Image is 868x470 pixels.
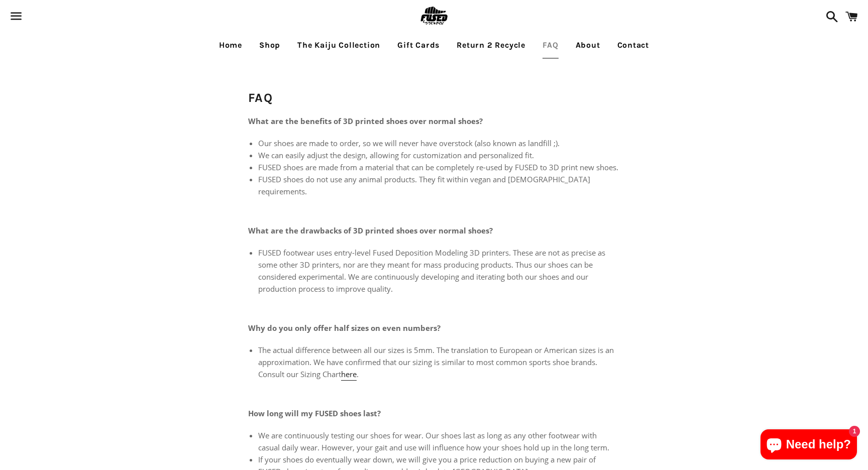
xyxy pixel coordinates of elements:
li: We are continuously testing our shoes for wear. Our shoes last as long as any other footwear with... [258,429,620,453]
strong: What are the drawbacks of 3D printed shoes over normal shoes? [248,225,493,236]
a: Return 2 Recycle [449,33,533,58]
h1: FAQ [248,89,620,106]
strong: Why do you only offer half sizes on even numbers? [248,323,441,333]
li: FUSED footwear uses entry-level Fused Deposition Modeling 3D printers. These are not as precise a... [258,247,620,295]
a: Contact [610,33,657,58]
li: The actual difference between all our sizes is 5mm. The translation to European or American sizes... [258,344,620,380]
strong: What are the benefits of 3D printed shoes over normal shoes? [248,116,483,126]
a: here [341,369,357,381]
a: Home [211,33,250,58]
li: Our shoes are made to order, so we will never have overstock (also known as landfill ;). [258,137,620,149]
li: We can easily adjust the design, allowing for customization and personalized fit. [258,149,620,161]
a: About [568,33,608,58]
a: Shop [252,33,288,58]
li: FUSED shoes do not use any animal products. They fit within vegan and [DEMOGRAPHIC_DATA] requirem... [258,173,620,197]
strong: How long will my FUSED shoes last? [248,408,381,418]
inbox-online-store-chat: Shopify online store chat [757,429,860,462]
a: Gift Cards [390,33,447,58]
li: FUSED shoes are made from a material that can be completely re-used by FUSED to 3D print new shoes. [258,161,620,173]
a: FAQ [535,33,566,58]
a: The Kaiju Collection [290,33,388,58]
